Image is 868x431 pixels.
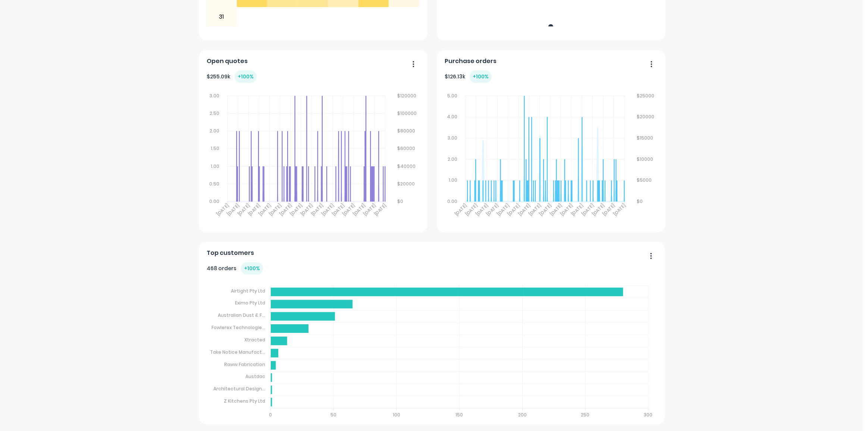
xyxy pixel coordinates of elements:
tspan: [DATE] [268,203,283,218]
tspan: 1.00 [211,163,219,169]
tspan: Austdac [245,374,265,380]
tspan: Eximo Pty Ltd [235,300,265,306]
tspan: $60000 [398,146,416,152]
tspan: [DATE] [247,202,262,217]
tspan: [DATE] [464,203,479,218]
tspan: $0 [398,199,404,205]
tspan: [DATE] [507,203,521,218]
tspan: 5.00 [447,93,457,99]
tspan: [DATE] [215,203,230,218]
tspan: [DATE] [320,203,335,218]
tspan: [DATE] [257,202,272,217]
tspan: [DATE] [226,203,241,218]
tspan: $10000 [637,156,654,162]
tspan: $0 [637,199,643,205]
tspan: Architectural Design... [213,385,265,392]
tspan: Australian Dust & F... [218,312,265,318]
tspan: $40000 [398,163,416,169]
div: $ 126.13k [445,71,492,83]
tspan: [DATE] [538,203,553,218]
tspan: 0.00 [209,199,219,205]
div: 31 [207,7,236,26]
tspan: [DATE] [591,202,606,217]
tspan: [DATE] [278,203,293,218]
tspan: 2.00 [210,128,219,134]
tspan: Raww Fabrication [224,361,265,368]
tspan: [DATE] [560,203,574,218]
tspan: [DATE] [549,203,564,218]
tspan: 100 [393,412,400,418]
tspan: 2.50 [210,110,219,116]
span: Open quotes [207,57,248,66]
tspan: 50 [330,412,336,418]
div: $ 255.09k [207,71,257,83]
tspan: $100000 [398,110,417,116]
tspan: [DATE] [352,202,367,217]
tspan: $25000 [637,93,655,99]
tspan: $20000 [637,114,655,120]
tspan: Airtight Pty Ltd [231,288,265,294]
tspan: 150 [456,412,463,418]
tspan: 4.00 [447,114,457,120]
div: + 100 % [241,262,263,275]
tspan: Fowlerex Technologie... [211,324,265,331]
tspan: [DATE] [454,203,469,218]
span: Top customers [207,249,254,257]
div: + 100 % [470,71,492,83]
tspan: 300 [645,412,653,418]
tspan: [DATE] [496,202,511,217]
tspan: [DATE] [373,202,388,217]
tspan: 200 [518,412,527,418]
tspan: 250 [582,412,590,418]
tspan: [DATE] [528,203,543,218]
tspan: [DATE] [289,203,304,218]
tspan: [DATE] [474,203,489,218]
tspan: $20000 [398,181,415,187]
tspan: [DATE] [612,202,627,217]
tspan: [DATE] [517,203,532,218]
tspan: 1.50 [211,146,219,152]
tspan: [DATE] [363,202,377,217]
tspan: [DATE] [331,203,346,218]
div: + 100 % [235,71,257,83]
tspan: Take Notice Manufact... [210,349,265,355]
tspan: $120000 [398,93,417,99]
tspan: Z Kitchens Pty Ltd [224,398,265,404]
tspan: [DATE] [485,202,500,217]
tspan: 0.50 [209,181,219,187]
tspan: [DATE] [236,203,251,218]
span: Purchase orders [445,57,496,66]
tspan: Xtracted [244,337,265,343]
tspan: [DATE] [602,202,617,217]
tspan: 0 [269,412,272,418]
tspan: $5000 [637,177,652,184]
tspan: [DATE] [342,203,357,218]
tspan: 3.00 [448,135,457,141]
tspan: 0.00 [447,199,457,205]
div: 468 orders [207,262,263,275]
tspan: 1.00 [449,177,457,184]
tspan: $15000 [637,135,654,141]
tspan: [DATE] [570,203,585,218]
tspan: [DATE] [300,203,314,218]
tspan: [DATE] [580,203,595,218]
tspan: 3.00 [210,93,219,99]
tspan: [DATE] [310,203,325,218]
tspan: $80000 [398,128,416,134]
tspan: 2.00 [448,156,457,162]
